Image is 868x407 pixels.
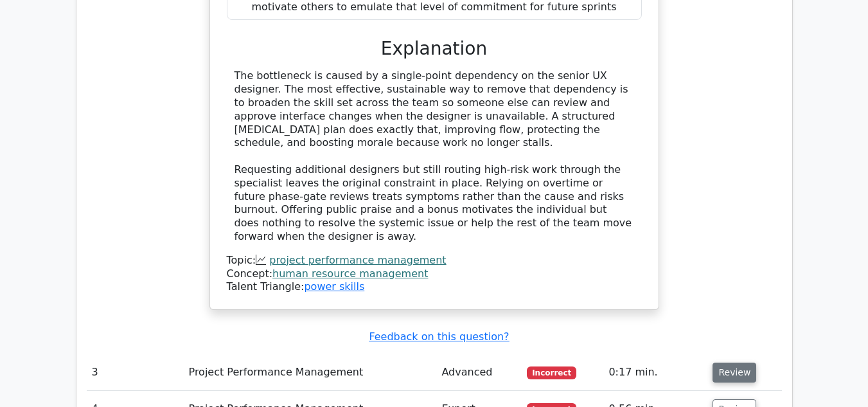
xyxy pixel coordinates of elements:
[227,267,642,281] div: Concept:
[184,354,437,391] td: Project Performance Management
[713,363,756,383] button: Review
[369,330,509,343] a: Feedback on this question?
[227,254,642,267] div: Topic:
[304,280,364,293] a: power skills
[235,38,634,60] h3: Explanation
[272,267,428,280] a: human resource management
[87,354,184,391] td: 3
[235,69,634,243] div: The bottleneck is caused by a single-point dependency on the senior UX designer. The most effecti...
[603,354,707,391] td: 0:17 min.
[269,254,446,266] a: project performance management
[527,366,576,379] span: Incorrect
[436,354,522,391] td: Advanced
[227,254,642,294] div: Talent Triangle:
